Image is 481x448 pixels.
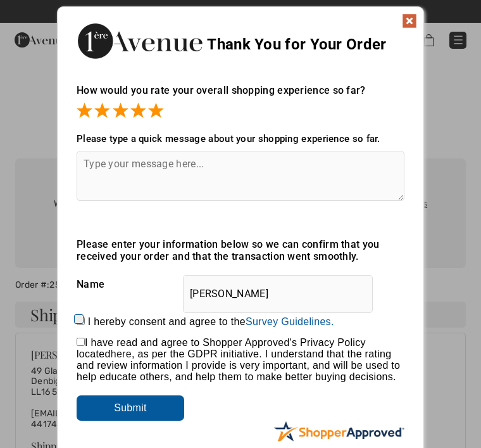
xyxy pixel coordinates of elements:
label: I hereby consent and agree to the [88,316,334,328]
input: Submit [77,395,184,421]
div: Name [77,269,404,300]
img: x [402,13,417,29]
div: How would you rate your overall shopping experience so far? [77,72,404,120]
a: here [111,349,132,359]
img: Thank You for Your Order [77,20,203,62]
span: I have read and agree to Shopper Approved's Privacy Policy located , as per the GDPR initiative. ... [77,337,400,382]
span: Thank You for Your Order [207,35,386,53]
div: Please enter your information below so we can confirm that you received your order and that the t... [77,238,404,262]
div: Please type a quick message about your shopping experience so far. [77,133,404,144]
a: Survey Guidelines. [246,316,334,327]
